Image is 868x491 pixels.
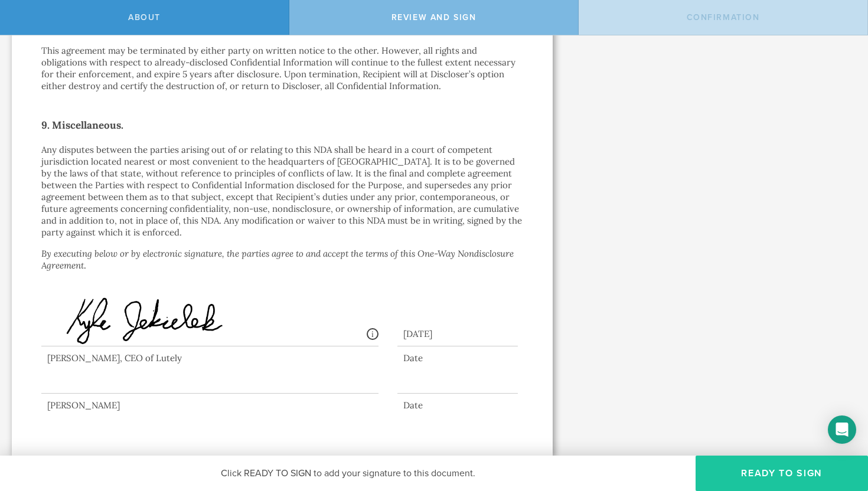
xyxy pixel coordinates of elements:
div: [PERSON_NAME] [41,400,378,411]
div: Date [397,400,518,411]
span: About [128,12,161,22]
h2: 9. Miscellaneous. [41,116,523,135]
p: . [41,248,523,271]
p: This agreement may be terminated by either party on written notice to the other. However, all rig... [41,45,523,92]
button: Ready to Sign [696,456,868,491]
img: H33si0DFthkMAAAAAElFTkSuQmCC [47,287,275,349]
span: Review and sign [391,12,477,22]
p: Any disputes between the parties arising out of or relating to this NDA shall be heard in a court... [41,144,523,238]
div: [DATE] [397,316,518,346]
div: Open Intercom Messenger [828,415,856,444]
span: Confirmation [687,12,760,22]
i: By executing below or by electronic signature, the parties agree to and accept the terms of this ... [41,248,514,271]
